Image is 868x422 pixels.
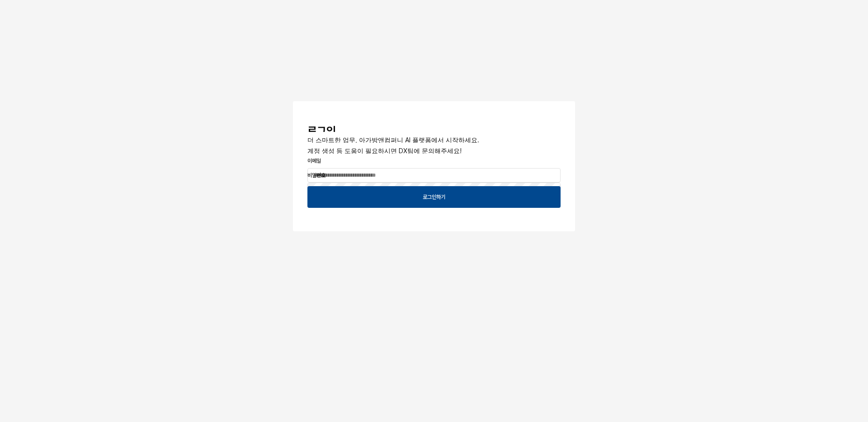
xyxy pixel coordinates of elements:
[423,193,445,201] p: 로그인하기
[307,125,561,137] h3: 로그인
[307,135,561,145] p: 더 스마트한 업무, 아가방앤컴퍼니 AI 플랫폼에서 시작하세요.
[307,186,561,208] button: 로그인하기
[307,157,561,165] p: 이메일
[307,171,561,179] p: 비밀번호
[307,146,561,155] p: 계정 생성 등 도움이 필요하시면 DX팀에 문의해주세요!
